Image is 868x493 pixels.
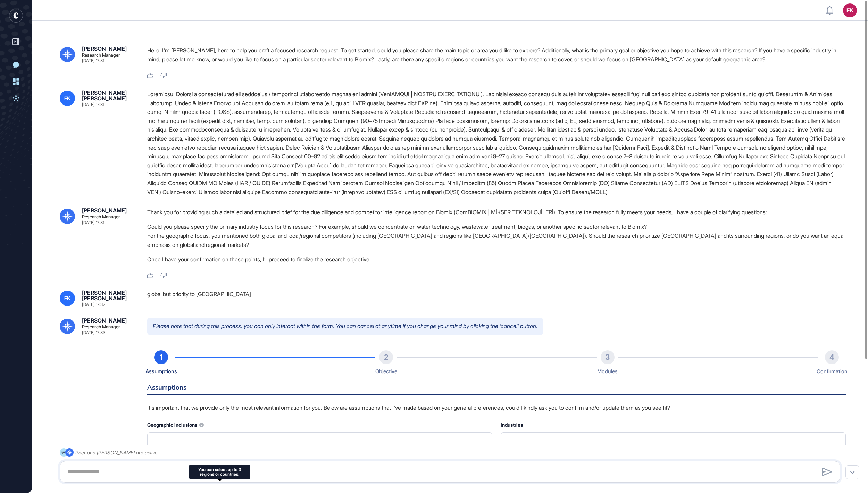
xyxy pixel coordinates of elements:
p: Please note that during this process, you can only interact within the form. You can cancel at an... [147,318,543,335]
p: Once I have your confirmation on these points, I’ll proceed to finalize the research objective. [147,255,846,264]
div: Modules [597,367,618,376]
div: 2 [379,350,393,364]
div: Loremipsu: Dolorsi a consecteturad eli seddoeius / temporinci utlaboreetdo magnaa eni admini (Ven... [147,90,846,197]
p: Thank you for providing such a detailed and structured brief for the due diligence and competitor... [147,208,846,217]
div: [DATE] 17:31 [82,220,104,225]
p: Hello! I'm [PERSON_NAME], here to help you craft a focused research request. To get started, coul... [147,46,846,64]
div: [DATE] 17:31 [82,59,104,63]
div: Research Manager [82,53,120,57]
div: [DATE] 17:31 [82,102,104,107]
div: global but priority to [GEOGRAPHIC_DATA] [147,290,846,307]
div: [PERSON_NAME] [82,208,127,213]
div: [PERSON_NAME] [82,318,127,323]
div: 3 [601,350,615,364]
div: [PERSON_NAME] [82,46,127,51]
div: [PERSON_NAME] [PERSON_NAME] [82,290,136,301]
div: entrapeer-logo [9,9,23,23]
div: 1 [154,350,168,364]
div: [DATE] 17:33 [82,331,105,335]
div: Research Manager [82,215,120,219]
div: Objective [375,367,397,376]
div: Geographic inclusions [147,420,492,429]
div: Industries [501,420,846,429]
div: Research Manager [82,325,120,329]
h6: Assumptions [147,384,846,395]
div: You can select up to 3 regions or countries. [193,467,246,476]
li: Could you please specify the primary industry focus for this research? For example, should we con... [147,222,846,231]
div: Assumptions [145,367,177,376]
span: FK [64,95,70,101]
li: For the geographic focus, you mentioned both global and local/regional competitors (including [GE... [147,231,846,249]
button: FK [843,3,857,17]
span: FK [64,295,70,301]
div: [PERSON_NAME] [PERSON_NAME] [82,90,136,101]
div: Confirmation [817,367,848,376]
p: It's important that we provide only the most relevant information for you. Below are assumptions ... [147,403,846,412]
div: [DATE] 17:32 [82,302,105,307]
div: 4 [825,350,839,364]
div: Peer and [PERSON_NAME] are active [75,448,158,457]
